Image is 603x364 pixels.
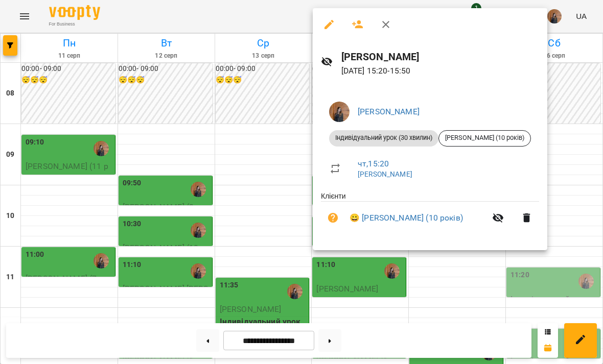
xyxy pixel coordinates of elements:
h6: [PERSON_NAME] [341,49,539,65]
a: [PERSON_NAME] [358,170,412,178]
a: [PERSON_NAME] [358,107,420,116]
button: Візит ще не сплачено. Додати оплату? [321,206,345,230]
a: чт , 15:20 [358,159,389,168]
span: Індивідуальний урок (30 хвилин) [329,133,438,142]
a: 😀 [PERSON_NAME] (10 років) [350,212,463,224]
img: 40e98ae57a22f8772c2bdbf2d9b59001.jpeg [329,102,350,122]
ul: Клієнти [321,191,539,238]
p: [DATE] 15:20 - 15:50 [341,65,539,77]
span: [PERSON_NAME] (10 років) [439,133,530,142]
div: [PERSON_NAME] (10 років) [438,130,531,147]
